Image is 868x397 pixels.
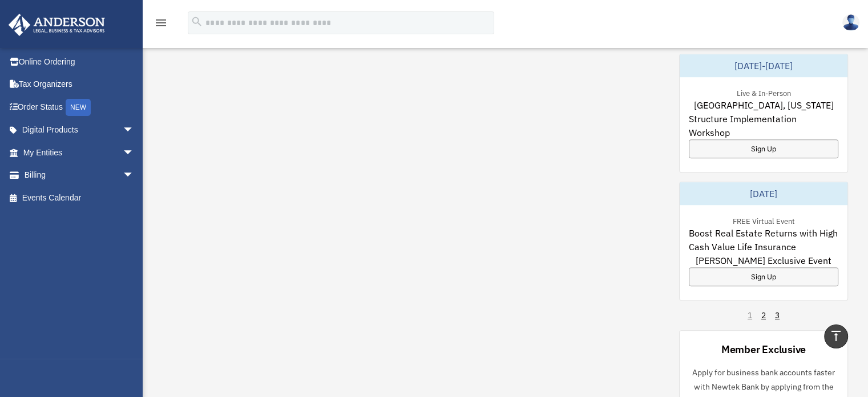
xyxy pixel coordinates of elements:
[693,98,833,112] span: [GEOGRAPHIC_DATA], [US_STATE]
[696,254,831,267] span: [PERSON_NAME] Exclusive Event
[123,141,146,165] span: arrow_drop_down
[727,86,800,98] div: Live & In-Person
[761,310,766,321] a: 2
[8,141,151,164] a: My Entitiesarrow_drop_down
[829,329,843,343] i: vertical_align_top
[8,186,151,209] a: Events Calendar
[723,214,804,226] div: FREE Virtual Event
[689,267,838,286] a: Sign Up
[8,73,151,96] a: Tax Organizers
[123,164,146,187] span: arrow_drop_down
[842,14,859,31] img: User Pic
[8,119,151,142] a: Digital Productsarrow_drop_down
[8,95,151,119] a: Order StatusNEW
[689,139,838,158] a: Sign Up
[8,50,151,73] a: Online Ordering
[824,324,848,348] a: vertical_align_top
[680,182,847,205] div: [DATE]
[8,164,151,187] a: Billingarrow_drop_down
[191,15,203,28] i: search
[5,14,108,36] img: Anderson Advisors Platinum Portal
[721,342,806,356] div: Member Exclusive
[680,54,847,77] div: [DATE]-[DATE]
[66,99,91,116] div: NEW
[154,20,168,30] a: menu
[154,16,168,30] i: menu
[689,226,838,254] span: Boost Real Estate Returns with High Cash Value Life Insurance
[775,310,780,321] a: 3
[689,112,838,139] span: Structure Implementation Workshop
[123,119,146,142] span: arrow_drop_down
